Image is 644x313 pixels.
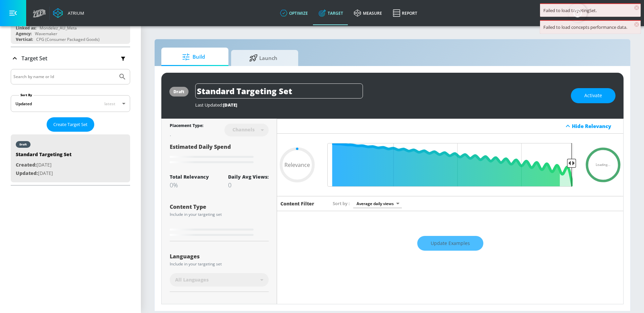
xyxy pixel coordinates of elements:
div: 0% [170,181,209,189]
h6: Content Filter [280,200,314,207]
div: Vertical: [16,37,33,42]
div: Updated [15,101,32,107]
a: Target [313,1,348,25]
a: Atrium [53,8,84,18]
span: Created: [16,162,37,168]
span: × [634,5,639,10]
label: Sort By [19,93,34,97]
span: × [634,22,639,27]
input: Final Threshold [324,143,576,187]
span: Relevance [284,162,310,168]
span: Estimated Daily Spend [170,143,231,150]
span: All Languages [175,276,209,283]
a: measure [348,1,387,25]
span: Updated: [16,170,38,176]
div: Average daily views [353,199,402,208]
div: Estimated Daily Spend [170,143,269,166]
div: Atrium [65,10,84,16]
div: draft [173,89,184,95]
div: Standard Targeting Set [16,151,71,161]
div: Linked as: [16,25,36,31]
span: Create Target Set [53,121,88,128]
p: Target Set [21,55,47,62]
div: 0 [228,181,269,189]
div: CPG (Consumer Packaged Goods) [36,37,100,42]
div: Agency: [16,31,32,37]
button: Open Resource Center [568,3,587,22]
div: draftStandard Targeting SetCreated:[DATE]Updated:[DATE] [11,134,130,182]
div: Hide Relevancy [277,119,623,134]
span: Build [168,49,219,65]
div: Languages [170,254,269,259]
div: Total Relevancy [170,174,209,180]
div: Last Updated: [195,102,564,108]
p: [DATE] [16,161,71,169]
button: Create Target Set [47,117,94,132]
div: Target Set [11,69,130,185]
div: Target Set [11,47,130,69]
a: optimize [275,1,313,25]
div: Daily Avg Views: [228,174,269,180]
nav: list of Target Set [11,132,130,185]
div: Failed to load targetingSet. [543,7,637,13]
div: Include in your targeting set [170,262,269,266]
button: Activate [571,88,615,103]
div: Channels [229,127,258,132]
div: Failed to load concepts performance data. [543,24,637,30]
div: All Languages [170,273,269,287]
div: Mondelez_AU_Meta [40,25,77,31]
div: Content Type [170,204,269,209]
a: Report [387,1,423,25]
p: [DATE] [16,169,71,178]
span: Activate [584,91,602,100]
div: Placement Type: [170,123,203,130]
span: [DATE] [223,102,237,108]
div: draft [19,143,27,146]
span: latest [104,101,115,107]
span: Launch [238,50,289,66]
div: Hide Relevancy [572,123,620,129]
span: Loading... [596,163,610,167]
input: Search by name or Id [13,72,115,81]
div: Wavemaker [35,31,57,37]
div: Include in your targeting set [170,212,269,216]
span: Sort by [333,200,350,206]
